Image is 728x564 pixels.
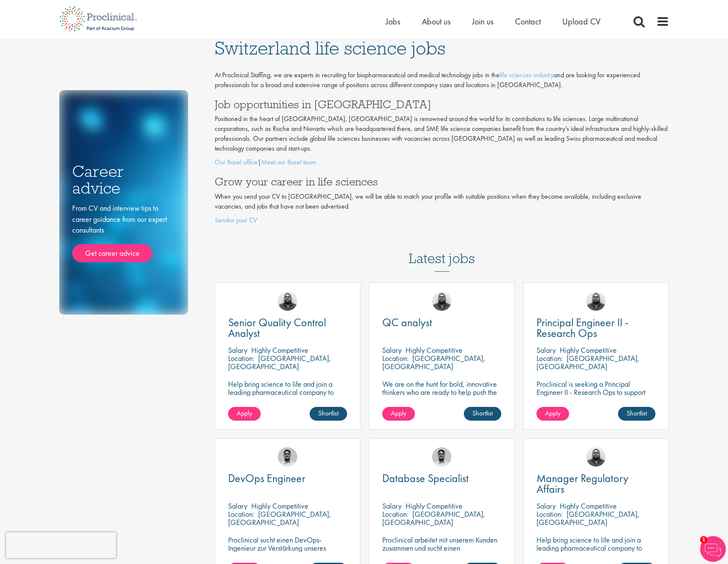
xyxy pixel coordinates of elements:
a: DevOps Engineer [228,473,347,484]
a: Contact [515,16,541,27]
img: Timothy Deschamps [432,447,451,467]
img: Timothy Deschamps [278,447,297,467]
a: Apply [228,407,261,421]
span: Location: [536,353,563,363]
a: Shortlist [464,407,501,421]
a: Get career advice [72,244,152,262]
span: Salary [382,345,402,355]
img: Ashley Bennett [432,291,451,311]
a: Our Basel office [215,158,258,167]
span: Salary [536,345,556,355]
span: Apply [391,409,406,418]
a: Join us [472,16,493,27]
p: [GEOGRAPHIC_DATA], [GEOGRAPHIC_DATA] [382,353,485,371]
p: At Proclinical Staffing, we are experts in recruiting for biopharmaceutical and medical technolog... [215,70,669,90]
a: Jobs [386,16,400,27]
p: Positioned in the heart of [GEOGRAPHIC_DATA], [GEOGRAPHIC_DATA] is renowned around the world for ... [215,114,669,153]
p: Highly Competitive [560,345,617,355]
p: [GEOGRAPHIC_DATA], [GEOGRAPHIC_DATA] [382,509,485,527]
span: Manager Regulatory Affairs [536,471,628,496]
span: Location: [228,353,254,363]
p: [GEOGRAPHIC_DATA], [GEOGRAPHIC_DATA] [536,353,640,371]
span: Salary [228,345,247,355]
a: About us [422,16,451,27]
p: We are on the hunt for bold, innovative thinkers who are ready to help push the boundaries of sci... [382,380,501,412]
span: 1 [700,536,707,543]
span: Location: [536,509,563,519]
p: [GEOGRAPHIC_DATA], [GEOGRAPHIC_DATA] [228,509,331,527]
img: Ashley Bennett [586,291,606,311]
img: Chatbot [700,536,726,562]
p: | [215,158,669,167]
a: life sciences industry [500,70,554,79]
iframe: reCAPTCHA [6,532,116,558]
h3: Job opportunities in [GEOGRAPHIC_DATA] [215,99,669,110]
span: Database Specialist [382,471,469,485]
a: Meet our Basel team [261,158,316,167]
span: Apply [237,409,252,418]
h3: Grow your career in life sciences [215,176,669,187]
a: Principal Engineer II - Research Ops [536,317,655,339]
p: Highly Competitive [405,501,463,511]
p: Highly Competitive [251,501,308,511]
span: Location: [228,509,254,519]
img: Ashley Bennett [278,291,297,311]
p: Highly Competitive [405,345,463,355]
a: Shortlist [618,407,655,421]
p: [GEOGRAPHIC_DATA], [GEOGRAPHIC_DATA] [228,353,331,371]
span: DevOps Engineer [228,471,305,485]
a: Apply [382,407,415,421]
span: Location: [382,353,408,363]
span: QC analyst [382,315,432,330]
a: Upload CV [562,16,600,27]
div: From CV and interview tips to career guidance from our expert consultants [72,203,175,262]
span: Salary [228,501,247,511]
a: QC analyst [382,317,501,328]
a: Apply [536,407,569,421]
a: Senior Quality Control Analyst [228,317,347,339]
p: Proclinical is seeking a Principal Engineer II - Research Ops to support external engineering pro... [536,380,655,421]
span: Salary [382,501,402,511]
a: Sendus your CV [215,215,257,224]
h3: Latest jobs [409,230,475,272]
a: Shortlist [310,407,347,421]
span: Apply [545,409,560,418]
span: Senior Quality Control Analyst [228,315,326,340]
span: Switzerland life science jobs [215,36,445,60]
a: Database Specialist [382,473,501,484]
p: Highly Competitive [251,345,308,355]
p: [GEOGRAPHIC_DATA], [GEOGRAPHIC_DATA] [536,509,640,527]
p: Highly Competitive [560,501,617,511]
span: Location: [382,509,408,519]
p: When you send your CV to [GEOGRAPHIC_DATA], we will be able to match your profile with suitable p... [215,192,669,212]
img: Ashley Bennett [586,447,606,467]
h3: Career advice [72,163,175,196]
a: Manager Regulatory Affairs [536,473,655,494]
span: Principal Engineer II - Research Ops [536,315,628,340]
p: Help bring science to life and join a leading pharmaceutical company to play a key role in delive... [228,380,347,421]
span: Salary [536,501,556,511]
